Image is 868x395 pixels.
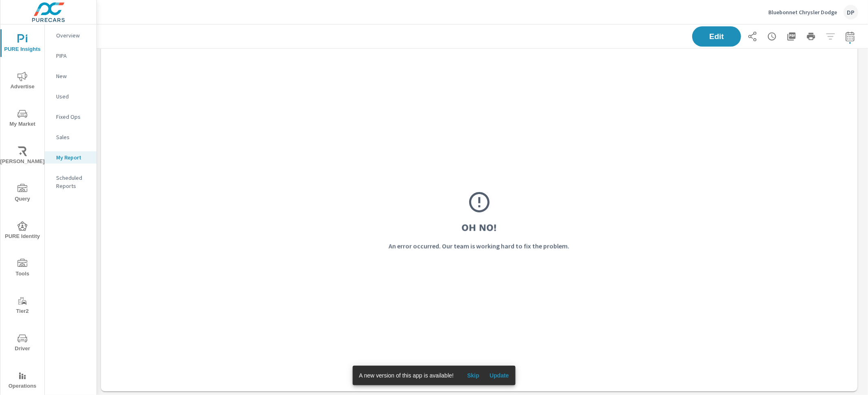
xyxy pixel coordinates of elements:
[45,172,96,192] div: Scheduled Reports
[486,369,512,382] button: Update
[45,50,96,62] div: PIPA
[56,153,90,161] p: My Report
[56,31,90,39] p: Overview
[3,371,42,391] span: Operations
[45,131,96,143] div: Sales
[460,369,486,382] button: Skip
[56,133,90,141] p: Sales
[56,72,90,80] p: New
[56,174,90,190] p: Scheduled Reports
[45,90,96,103] div: Used
[56,113,90,121] p: Fixed Ops
[45,151,96,164] div: My Report
[56,52,90,60] p: PIPA
[783,28,800,45] button: "Export Report to PDF"
[3,221,42,241] span: PURE Identity
[3,72,42,92] span: Advertise
[3,109,42,129] span: My Market
[803,28,819,45] button: Print Report
[768,9,837,16] p: Bluebonnet Chrysler Dodge
[744,28,761,45] button: Share Report
[3,34,42,54] span: PURE Insights
[45,70,96,82] div: New
[3,146,42,166] span: [PERSON_NAME]
[692,26,741,47] button: Edit
[3,184,42,204] span: Query
[3,296,42,316] span: Tier2
[844,5,858,20] div: DP
[389,241,570,251] p: An error occurred. Our team is working hard to fix the problem.
[56,92,90,100] p: Used
[490,372,509,379] span: Update
[842,28,858,45] button: Select Date Range
[700,33,733,40] span: Edit
[462,221,497,235] h3: Oh No!
[45,29,96,41] div: Overview
[45,111,96,123] div: Fixed Ops
[3,259,42,279] span: Tools
[359,372,454,379] span: A new version of this app is available!
[3,334,42,354] span: Driver
[464,372,483,379] span: Skip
